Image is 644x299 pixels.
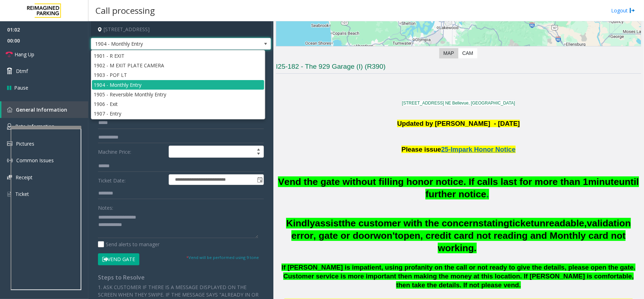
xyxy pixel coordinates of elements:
[14,84,28,91] span: Pause
[92,70,264,80] li: 1903 - POF LT
[458,48,477,58] label: CAM
[342,218,478,229] span: the customer with the concern
[16,67,28,75] span: Dtmf
[7,141,12,146] img: 'icon'
[486,189,489,199] span: .
[374,230,398,241] span: won't
[98,253,139,265] button: Vend Gate
[98,274,264,281] h4: Steps to Resolve
[425,176,639,199] span: until further notice
[186,255,259,260] small: Vend will be performed using 9 tone
[441,142,515,154] a: 25-Impark Honor Notice
[96,174,167,185] label: Ticket Date:
[14,51,34,58] span: Hang Up
[1,101,88,118] a: General Information
[92,2,158,19] h3: Call processing
[276,62,641,74] h3: I25-182 - The 929 Garage (I) (R390)
[16,106,67,113] span: General Information
[441,146,515,153] span: 25-Impark Honor Notice
[439,48,458,58] label: Map
[15,123,54,130] span: Rate Information
[7,175,12,180] img: 'icon'
[7,191,12,197] img: 'icon'
[92,109,264,118] li: 1907 - Entry
[91,38,235,50] span: 1904 - Monthly Entry
[7,107,12,112] img: 'icon'
[7,123,12,130] img: 'icon'
[478,218,509,229] span: stating
[588,176,619,187] span: minute
[92,90,264,99] li: 1905 - Reversible Monthly Entry
[509,218,534,229] span: ticket
[7,158,13,163] img: 'icon'
[92,51,264,61] li: 1901 - R EXIT
[92,99,264,109] li: 1906 - Exit
[401,146,441,153] span: Please issue
[397,120,520,127] b: Updated by [PERSON_NAME] - [DATE]
[98,241,159,248] label: Send alerts to manager
[402,101,515,106] a: [STREET_ADDRESS] NE Bellevue, [GEOGRAPHIC_DATA]
[98,202,113,211] label: Notes:
[398,230,626,253] span: open, credit card not reading and Monthly card not working.
[286,218,315,229] span: Kindly
[254,146,263,152] span: Increase value
[92,80,264,90] li: 1904 - Monthly Entry
[282,264,635,289] span: If [PERSON_NAME] is impatient, using profanity on the call or not ready to give the details, plea...
[534,218,587,229] span: unreadable,
[278,176,588,187] span: Vend the gate without filling honor notice. If calls last for more than 1
[96,146,167,158] label: Machine Price:
[630,7,635,14] img: logout
[256,175,263,185] span: Toggle popup
[254,152,263,157] span: Decrease value
[315,218,342,229] span: assist
[91,21,271,38] h4: [STREET_ADDRESS]
[611,7,635,14] a: Logout
[92,61,264,70] li: 1902 - M EXIT PLATE CAMERA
